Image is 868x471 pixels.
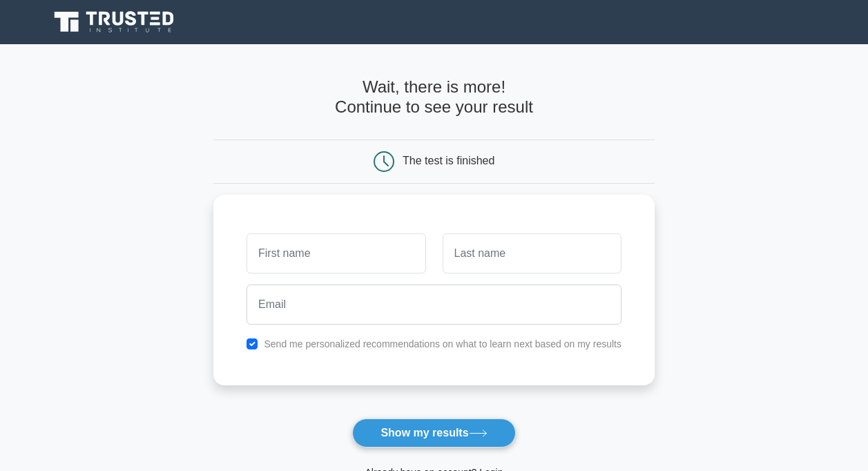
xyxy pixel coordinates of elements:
[264,338,621,349] label: Send me personalized recommendations on what to learn next based on my results
[247,233,425,273] input: First name
[247,285,621,325] input: Email
[213,77,655,117] h4: Wait, there is more! Continue to see your result
[443,233,621,273] input: Last name
[403,155,494,166] div: The test is finished
[352,419,515,448] button: Show my results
